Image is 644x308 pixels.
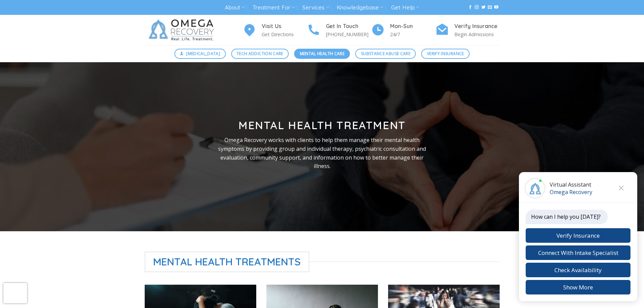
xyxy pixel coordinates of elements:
h4: Visit Us [262,22,307,31]
a: Visit Us Get Directions [243,22,307,39]
a: Verify Insurance [421,49,470,59]
strong: Mental Health Treatment [238,118,406,132]
a: Get Help [391,1,419,14]
a: Tech Addiction Care [231,49,289,59]
p: Omega Recovery works with clients to help them manage their mental health symptoms by providing g... [213,136,432,170]
h4: Mon-Sun [390,22,435,31]
span: [MEDICAL_DATA] [186,50,220,57]
a: Send us an email [488,5,492,10]
p: Get Directions [262,30,307,38]
p: Begin Admissions [454,30,500,38]
a: Substance Abuse Care [355,49,416,59]
a: Follow on Twitter [481,5,485,10]
span: Verify Insurance [427,50,464,57]
a: [MEDICAL_DATA] [174,49,226,59]
a: Services [302,1,329,14]
a: Verify Insurance Begin Admissions [435,22,500,39]
a: Follow on Instagram [475,5,479,10]
a: Mental Health Care [294,49,350,59]
a: About [225,1,245,14]
p: [PHONE_NUMBER] [326,30,371,38]
a: Follow on Facebook [468,5,472,10]
span: Mental Health Treatments [145,252,310,272]
a: Treatment For [253,1,295,14]
h4: Get In Touch [326,22,371,31]
img: Omega Recovery [145,15,221,45]
a: Knowledgebase [337,1,383,14]
a: Get In Touch [PHONE_NUMBER] [307,22,371,39]
span: Tech Addiction Care [237,50,283,57]
span: Substance Abuse Care [361,50,410,57]
h4: Verify Insurance [454,22,500,31]
span: Mental Health Care [300,50,344,57]
p: 24/7 [390,30,435,38]
a: Follow on YouTube [494,5,498,10]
